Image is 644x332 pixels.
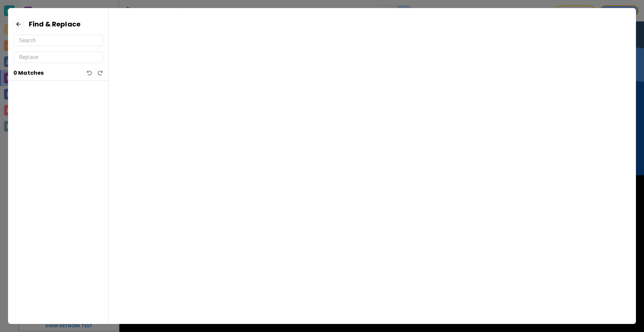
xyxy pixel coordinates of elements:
[13,68,44,78] h6: 0 Matches
[87,70,92,76] button: Undo
[19,35,97,46] input: Search
[98,70,103,76] button: Redo
[19,52,97,63] input: Replace
[29,19,80,29] h6: Find & Replace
